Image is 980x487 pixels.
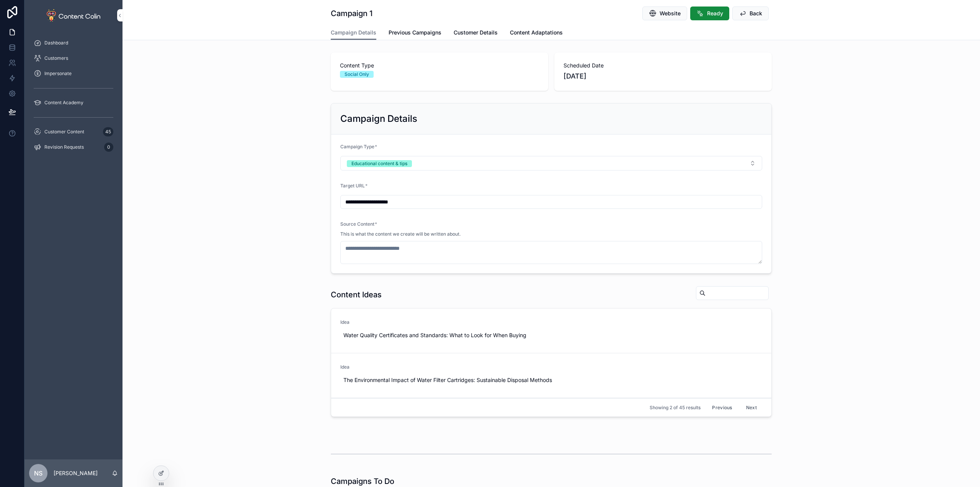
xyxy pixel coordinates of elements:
h1: Campaigns To Do [331,476,394,487]
p: [PERSON_NAME] [54,469,98,477]
span: Campaign Details [331,29,376,36]
span: Target URL [340,183,365,189]
span: Idea [340,364,655,370]
a: Dashboard [29,36,118,50]
span: The Environmental Impact of Water Filter Cartridges: Sustainable Disposal Methods [343,376,652,384]
a: Revision Requests0 [29,140,118,154]
span: Campaign Type [340,144,374,149]
button: Select Button [340,156,762,171]
span: Customer Details [454,29,498,36]
a: Content Adaptations [510,26,563,41]
span: Ready [707,10,723,17]
span: Content Academy [44,100,83,106]
a: Customers [29,51,118,65]
h1: Campaign 1 [331,8,372,19]
span: Water Quality Certificates and Standards: What to Look for When Buying [343,331,652,339]
button: Previous [707,402,737,413]
a: Customer Details [454,26,498,41]
button: Ready [690,7,729,20]
a: Campaign Details [331,26,376,40]
h1: Content Ideas [331,289,382,300]
a: Customer Content45 [29,125,118,139]
span: Previous Campaigns [389,29,441,36]
span: Customers [44,55,68,61]
span: Source Content [340,221,374,227]
button: Back [732,7,769,20]
span: Content Adaptations [510,29,563,36]
div: scrollable content [24,31,122,164]
span: Customer Content [44,129,84,135]
button: Next [741,402,762,413]
span: Content Type [340,62,539,69]
div: Educational content & tips [351,160,407,167]
h2: Campaign Details [340,113,417,125]
span: Revision Requests [44,144,84,150]
a: Previous Campaigns [389,26,441,41]
button: Website [642,7,687,20]
span: Idea [340,319,655,325]
a: Impersonate [29,67,118,80]
span: Back [750,10,762,17]
span: This is what the content we create will be written about. [340,231,461,237]
div: 0 [104,143,113,152]
div: Social Only [345,71,369,78]
span: Impersonate [44,71,72,77]
span: Showing 2 of 45 results [650,405,701,411]
span: NS [34,469,42,478]
span: Scheduled Date [563,62,763,69]
span: Dashboard [44,40,68,46]
img: App logo [47,9,100,21]
span: [DATE] [563,71,763,82]
div: 45 [103,127,113,136]
span: Website [660,10,681,17]
a: Content Academy [29,96,118,110]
